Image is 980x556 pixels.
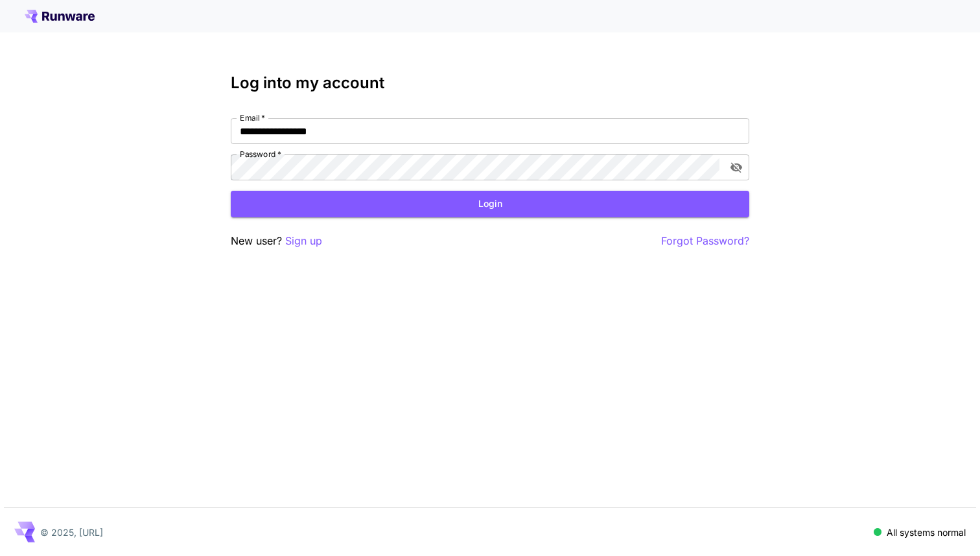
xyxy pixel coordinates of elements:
label: Password [240,149,281,160]
h3: Log into my account [231,74,749,92]
p: New user? [231,233,322,249]
label: Email [240,112,265,123]
button: toggle password visibility [725,156,748,179]
p: All systems normal [887,526,966,539]
button: Sign up [285,233,322,249]
button: Forgot Password? [661,233,749,249]
button: Login [231,191,749,217]
p: © 2025, [URL] [40,526,103,539]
